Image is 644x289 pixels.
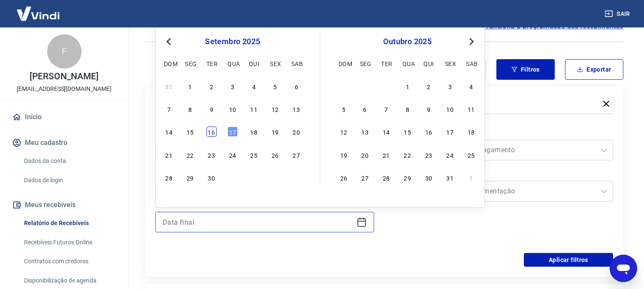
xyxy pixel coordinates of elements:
[381,58,391,69] div: ter
[423,58,434,69] div: qui
[466,81,477,91] div: Choose sábado, 4 de outubro de 2025
[227,172,238,183] div: Choose quarta-feira, 1 de outubro de 2025
[10,108,118,126] a: Início
[396,128,612,138] label: Forma de Pagamento
[445,172,455,183] div: Choose sexta-feira, 31 de outubro de 2025
[227,58,238,69] div: qua
[381,127,391,137] div: Choose terça-feira, 14 de outubro de 2025
[291,127,302,137] div: Choose sábado, 20 de setembro de 2025
[249,104,259,114] div: Choose quinta-feira, 11 de setembro de 2025
[164,127,174,137] div: Choose domingo, 14 de setembro de 2025
[10,196,118,214] button: Meus recebíveis
[402,127,413,137] div: Choose quarta-feira, 15 de outubro de 2025
[185,81,195,91] div: Choose segunda-feira, 1 de setembro de 2025
[185,104,195,114] div: Choose segunda-feira, 8 de setembro de 2025
[270,81,280,91] div: Choose sexta-feira, 5 de setembro de 2025
[445,104,455,114] div: Choose sexta-feira, 10 de outubro de 2025
[339,150,349,160] div: Choose domingo, 19 de outubro de 2025
[227,81,238,91] div: Choose quarta-feira, 3 de setembro de 2025
[227,150,238,160] div: Choose quarta-feira, 24 de setembro de 2025
[423,127,434,137] div: Choose quinta-feira, 16 de outubro de 2025
[565,59,623,80] button: Exportar
[466,104,477,114] div: Choose sábado, 11 de outubro de 2025
[445,81,455,91] div: Choose sexta-feira, 3 de outubro de 2025
[610,255,637,282] iframe: Botão para abrir a janela de mensagens
[291,104,302,114] div: Choose sábado, 13 de setembro de 2025
[402,58,413,69] div: qua
[47,34,82,69] div: F
[423,81,434,91] div: Choose quinta-feira, 2 de outubro de 2025
[206,104,217,114] div: Choose terça-feira, 9 de setembro de 2025
[270,104,280,114] div: Choose sexta-feira, 12 de setembro de 2025
[445,127,455,137] div: Choose sexta-feira, 17 de outubro de 2025
[249,150,259,160] div: Choose quinta-feira, 25 de setembro de 2025
[249,58,259,69] div: qui
[402,81,413,91] div: Choose quarta-feira, 1 de outubro de 2025
[206,172,217,183] div: Choose terça-feira, 30 de setembro de 2025
[603,6,634,22] button: Sair
[466,150,477,160] div: Choose sábado, 25 de outubro de 2025
[164,104,174,114] div: Choose domingo, 7 de setembro de 2025
[163,36,302,47] div: setembro 2025
[164,172,174,183] div: Choose domingo, 28 de setembro de 2025
[185,127,195,137] div: Choose segunda-feira, 15 de setembro de 2025
[524,253,613,267] button: Aplicar filtros
[21,172,118,189] a: Dados de login
[163,36,174,47] button: Previous Month
[206,58,217,69] div: ter
[381,104,391,114] div: Choose terça-feira, 7 de outubro de 2025
[496,59,555,80] button: Filtros
[206,150,217,160] div: Choose terça-feira, 23 de setembro de 2025
[381,150,391,160] div: Choose terça-feira, 21 de outubro de 2025
[291,81,302,91] div: Choose sábado, 6 de setembro de 2025
[206,127,217,137] div: Choose terça-feira, 16 de setembro de 2025
[164,58,174,69] div: dom
[249,127,259,137] div: Choose quinta-feira, 18 de setembro de 2025
[360,150,370,160] div: Choose segunda-feira, 20 de outubro de 2025
[360,172,370,183] div: Choose segunda-feira, 27 de outubro de 2025
[360,81,370,91] div: Choose segunda-feira, 29 de setembro de 2025
[270,58,280,69] div: sex
[360,127,370,137] div: Choose segunda-feira, 13 de outubro de 2025
[21,253,118,270] a: Contratos com credores
[164,150,174,160] div: Choose domingo, 21 de setembro de 2025
[291,172,302,183] div: Choose sábado, 4 de outubro de 2025
[423,172,434,183] div: Choose quinta-feira, 30 de outubro de 2025
[402,104,413,114] div: Choose quarta-feira, 8 de outubro de 2025
[163,80,302,184] div: month 2025-09
[21,234,118,251] a: Recebíveis Futuros Online
[185,58,195,69] div: seg
[206,81,217,91] div: Choose terça-feira, 2 de setembro de 2025
[360,104,370,114] div: Choose segunda-feira, 6 de outubro de 2025
[381,81,391,91] div: Choose terça-feira, 30 de setembro de 2025
[21,214,118,232] a: Relatório de Recebíveis
[339,58,349,69] div: dom
[227,127,238,137] div: Choose quarta-feira, 17 de setembro de 2025
[466,58,477,69] div: sab
[30,72,98,81] p: [PERSON_NAME]
[291,150,302,160] div: Choose sábado, 27 de setembro de 2025
[339,172,349,183] div: Choose domingo, 26 de outubro de 2025
[185,172,195,183] div: Choose segunda-feira, 29 de setembro de 2025
[396,169,612,179] label: Tipo de Movimentação
[163,216,353,229] input: Data final
[339,127,349,137] div: Choose domingo, 12 de outubro de 2025
[227,104,238,114] div: Choose quarta-feira, 10 de setembro de 2025
[249,172,259,183] div: Choose quinta-feira, 2 de outubro de 2025
[21,152,118,170] a: Dados da conta
[270,150,280,160] div: Choose sexta-feira, 26 de setembro de 2025
[337,36,478,47] div: outubro 2025
[423,150,434,160] div: Choose quinta-feira, 23 de outubro de 2025
[381,172,391,183] div: Choose terça-feira, 28 de outubro de 2025
[164,81,174,91] div: Choose domingo, 31 de agosto de 2025
[445,150,455,160] div: Choose sexta-feira, 24 de outubro de 2025
[402,172,413,183] div: Choose quarta-feira, 29 de outubro de 2025
[249,81,259,91] div: Choose quinta-feira, 4 de setembro de 2025
[466,127,477,137] div: Choose sábado, 18 de outubro de 2025
[339,104,349,114] div: Choose domingo, 5 de outubro de 2025
[466,36,477,47] button: Next Month
[270,172,280,183] div: Choose sexta-feira, 3 de outubro de 2025
[360,58,370,69] div: seg
[10,0,66,27] img: Vindi
[466,172,477,183] div: Choose sábado, 1 de novembro de 2025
